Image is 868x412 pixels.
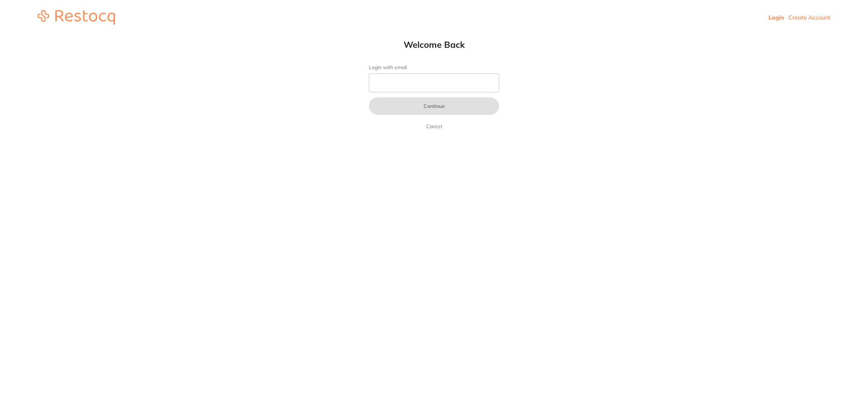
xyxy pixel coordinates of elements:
[354,39,514,50] h1: Welcome Back
[769,14,784,21] a: Login
[38,10,115,25] img: restocq_logo.svg
[425,122,443,131] a: Cancel
[369,64,499,71] label: Login with email
[369,97,499,115] button: Continue
[788,14,830,21] a: Create Account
